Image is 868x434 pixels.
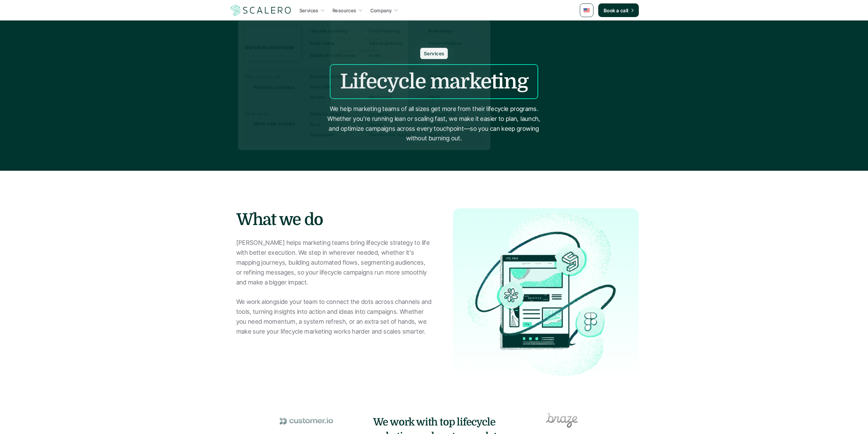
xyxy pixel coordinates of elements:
[308,72,367,82] a: [DOMAIN_NAME]
[370,7,392,14] p: Company
[428,95,440,100] p: Figma
[426,120,485,130] a: Peerspace
[845,411,861,427] iframe: gist-messenger-bubble-iframe
[428,85,448,89] p: Hightouch
[230,4,292,16] a: Scalero company logo
[367,92,426,102] a: Bloomreach
[299,7,319,14] p: Services
[426,82,485,92] a: Hightouch
[369,85,380,89] p: Braze
[308,120,367,130] a: Blurb
[367,72,426,82] a: Klaviyo
[245,74,281,79] p: Who we work with
[310,41,335,46] p: Email coding
[243,25,302,62] a: Services overview
[369,112,388,117] p: Havaianas
[308,109,367,120] a: [PERSON_NAME]
[245,111,269,116] p: What we do
[369,132,414,137] p: Teachers Pay Teachers
[310,85,332,89] p: Simon Data
[310,29,348,33] p: Lifecycle marketing
[308,130,367,140] a: ParagraphAI
[367,37,426,50] a: Data engineering
[340,69,528,94] h1: Lifecycle marketing
[369,29,400,33] p: Email marketing
[428,122,449,127] p: Peerspace
[369,122,382,127] p: Mighty
[426,37,485,50] a: Implementations
[310,95,325,100] p: Iterable
[428,132,445,137] p: MyTrees
[308,92,367,102] a: Iterable
[598,3,639,17] a: Book a call
[367,120,426,130] a: Mighty
[426,130,485,140] a: MyTrees
[369,74,382,79] p: Klaviyo
[426,109,485,120] a: Sunroad Auto
[308,37,367,50] a: Email coding
[308,50,367,62] a: SMS/Push notifications
[245,43,296,52] p: Services overview
[254,120,295,127] p: More case studies
[426,72,485,82] a: Attentive
[428,112,455,117] p: Sunroad Auto
[236,238,432,336] p: [PERSON_NAME] helps marketing teams bring lifecycle strategy to life with better execution. We st...
[254,84,295,91] p: Partners overview
[428,29,453,33] p: Email design
[367,130,426,140] a: Teachers Pay Teachers
[367,25,426,37] a: Email marketing
[308,82,367,92] a: Simon Data
[243,82,299,92] a: Partners overview
[308,25,367,37] a: Lifecycle marketing
[243,118,302,128] a: More case studies
[369,41,403,46] p: Data engineering
[310,112,343,117] p: [PERSON_NAME]
[310,122,320,127] p: Blurb
[367,109,426,120] a: Havaianas
[369,53,382,58] p: Audits
[369,95,392,100] p: Bloomreach
[428,41,461,46] p: Implementations
[604,7,629,14] p: Book a call
[367,82,426,92] a: Braze
[310,132,334,137] p: ParagraphAI
[428,74,446,79] p: Attentive
[230,4,292,17] img: Scalero company logo
[426,92,485,102] a: Figma
[426,25,485,37] a: Email design
[236,208,432,231] h2: What we do
[367,50,422,62] a: Audits
[310,53,355,58] p: SMS/Push notifications
[333,7,356,14] p: Resources
[310,74,343,79] p: [DOMAIN_NAME]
